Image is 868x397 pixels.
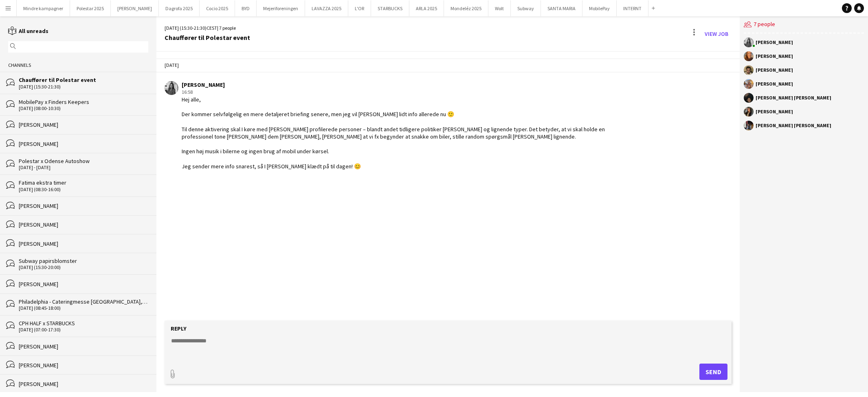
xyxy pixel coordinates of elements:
button: LAVAZZA 2025 [305,0,348,16]
label: Reply [171,325,187,332]
div: [PERSON_NAME] [19,280,148,288]
button: MobilePay [582,0,617,16]
div: [PERSON_NAME] [756,54,793,59]
div: [DATE] (08:30-16:00) [19,187,148,192]
div: 7 people [744,16,864,33]
button: L'OR [348,0,371,16]
div: MobilePay x Finders Keepers [19,98,148,106]
button: Mindre kampagner [17,0,70,16]
button: Polestar 2025 [70,0,111,16]
div: [DATE] [156,58,740,72]
div: [PERSON_NAME] [PERSON_NAME] [756,95,831,100]
button: Cocio 2025 [200,0,235,16]
div: [PERSON_NAME] [19,221,148,228]
div: CPH HALF x STARBUCKS [19,320,148,327]
div: [PERSON_NAME] [19,362,148,369]
button: Mondeléz 2025 [444,0,488,16]
button: Send [699,364,727,380]
button: STARBUCKS [371,0,409,16]
div: [PERSON_NAME] [19,240,148,247]
button: [PERSON_NAME] [111,0,159,16]
div: [DATE] (15:30-20:00) [19,265,148,270]
div: [PERSON_NAME] [182,81,631,88]
button: Subway [511,0,541,16]
button: INTERNT [617,0,648,16]
div: [PERSON_NAME] [PERSON_NAME] [756,123,831,128]
button: ARLA 2025 [409,0,444,16]
div: [PERSON_NAME] [756,109,793,114]
button: BYD [235,0,257,16]
a: View Job [701,27,732,40]
span: CEST [207,25,217,31]
div: [DATE] (08:45-18:00) [19,305,148,311]
button: Wolt [488,0,511,16]
div: Polestar x Odense Autoshow [19,157,148,165]
div: Philadelphia - Cateringmesse [GEOGRAPHIC_DATA], Grenade - Cateringmesse Nord [19,298,148,305]
div: [PERSON_NAME] [756,40,793,45]
div: [DATE] (15:30-21:30) [19,84,148,90]
div: Hej alle, Der kommer selvfølgelig en mere detaljeret briefing senere, men jeg vil [PERSON_NAME] l... [182,96,631,170]
div: [PERSON_NAME] [756,82,793,86]
div: [DATE] (15:30-21:30) | 7 people [165,24,250,32]
div: [PERSON_NAME] [756,68,793,73]
a: All unreads [8,27,48,35]
button: Mejeriforeningen [257,0,305,16]
div: [PERSON_NAME] [19,140,148,148]
div: Chauffører til Polestar event [165,34,250,41]
div: Subway papirsblomster [19,257,148,265]
div: Fatima ekstra timer [19,179,148,186]
div: [PERSON_NAME] [19,121,148,128]
div: [DATE] (07:00-17:30) [19,327,148,333]
div: [PERSON_NAME] [19,343,148,350]
div: [PERSON_NAME] [19,202,148,210]
button: Dagrofa 2025 [159,0,200,16]
div: 16:58 [182,88,631,96]
div: [DATE] (08:00-10:30) [19,106,148,111]
div: [DATE] - [DATE] [19,165,148,170]
button: SANTA MARIA [541,0,582,16]
div: Chauffører til Polestar event [19,76,148,84]
div: [PERSON_NAME] [19,380,148,388]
